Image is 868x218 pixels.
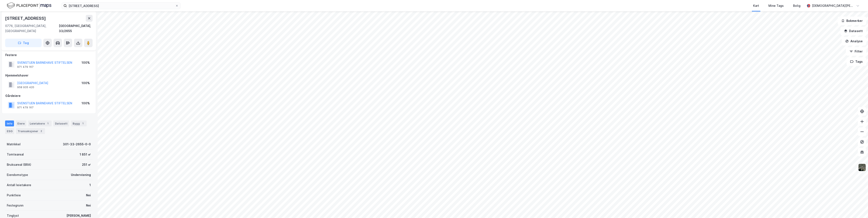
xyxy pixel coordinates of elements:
[67,3,175,9] input: Søk på adresse, matrikkel, gårdeiere, leietakere eller personer
[5,15,47,22] div: [STREET_ADDRESS]
[753,3,759,8] div: Kart
[82,60,90,65] div: 100%
[5,39,42,47] button: Tag
[71,120,87,126] div: Bygg
[842,37,866,45] button: Analyse
[82,162,91,167] div: 251 ㎡
[840,27,866,35] button: Datasett
[46,121,50,126] div: 1
[812,3,854,8] div: [DEMOGRAPHIC_DATA][PERSON_NAME]
[86,203,91,208] div: Nei
[80,152,91,157] div: 1 851 ㎡
[847,198,868,218] iframe: Chat Widget
[7,152,24,157] div: Tomteareal
[16,128,45,134] div: Transaksjoner
[86,193,91,198] div: Nei
[59,23,93,34] div: [GEOGRAPHIC_DATA], 33/2655
[846,47,866,56] button: Filter
[5,73,92,78] div: Hjemmelshaver
[847,57,866,66] button: Tags
[81,121,85,126] div: 1
[89,183,91,188] div: 1
[838,17,866,25] button: Bokmerker
[7,183,31,188] div: Antall leietakere
[7,172,28,177] div: Eiendomstype
[82,101,90,106] div: 100%
[53,120,69,126] div: Datasett
[5,23,59,34] div: 0776, [GEOGRAPHIC_DATA], [GEOGRAPHIC_DATA]
[17,65,34,69] div: 971 479 167
[5,120,14,126] div: Info
[63,142,91,147] div: 301-33-2655-0-0
[7,2,51,9] img: logo.f888ab2527a4732fd821a326f86c7f29.svg
[5,128,14,134] div: ESG
[5,93,92,98] div: Gårdeiere
[17,106,34,109] div: 971 479 167
[17,86,34,89] div: 958 935 420
[7,203,23,208] div: Festegrunn
[7,193,21,198] div: Punktleie
[39,129,43,133] div: 2
[7,142,21,147] div: Matrikkel
[7,162,31,167] div: Bruksareal (BRA)
[16,120,26,126] div: Eiere
[5,52,92,58] div: Festere
[793,3,800,8] div: Bolig
[768,3,784,8] div: Mine Tags
[82,81,90,86] div: 100%
[858,163,866,171] img: 9k=
[71,172,91,177] div: Undervisning
[28,120,52,126] div: Leietakere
